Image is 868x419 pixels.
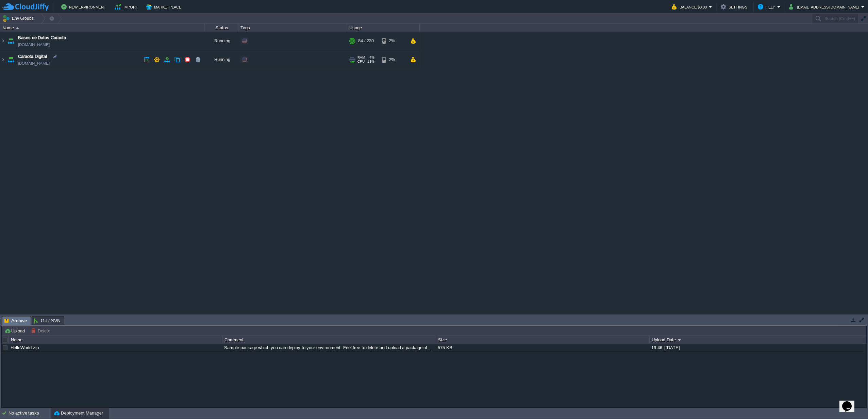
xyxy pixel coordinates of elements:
[204,32,238,50] div: Running
[357,56,365,60] span: RAM
[650,336,863,344] div: Upload Date
[61,3,108,11] button: New Environment
[0,32,6,50] img: AMDAwAAAACH5BAEAAAAALAAAAAABAAEAAAICRAEAOw==
[146,3,183,11] button: Marketplace
[758,3,777,11] button: Help
[223,336,436,344] div: Comment
[34,316,61,325] span: Git / SVN
[650,344,863,352] div: 19:46 | [DATE]
[2,14,36,23] button: Env Groups
[4,328,27,334] button: Upload
[348,24,419,32] div: Usage
[11,345,39,350] a: HelloWorld.zip
[358,32,374,50] div: 84 / 230
[115,3,140,11] button: Import
[204,50,238,69] div: Running
[222,344,435,352] div: Sample package which you can deploy to your environment. Feel free to delete and upload a package...
[6,32,16,50] img: AMDAwAAAACH5BAEAAAAALAAAAAABAAEAAAICRAEAOw==
[6,50,16,69] img: AMDAwAAAACH5BAEAAAAALAAAAAABAAEAAAICRAEAOw==
[54,410,103,417] button: Deployment Manager
[31,328,52,334] button: Delete
[839,392,861,412] iframe: chat widget
[1,24,204,32] div: Name
[18,34,66,41] a: Bases de Datos Caraota
[368,56,374,60] span: 4%
[436,336,649,344] div: Size
[789,3,861,11] button: [EMAIL_ADDRESS][DOMAIN_NAME]
[672,3,709,11] button: Balance $0.00
[357,60,365,64] span: CPU
[382,32,404,50] div: 2%
[18,53,47,60] a: Caraota Digital
[18,41,50,48] span: [DOMAIN_NAME]
[4,316,27,325] span: Archive
[16,27,19,29] img: AMDAwAAAACH5BAEAAAAALAAAAAABAAEAAAICRAEAOw==
[436,344,649,352] div: 575 KB
[205,24,238,32] div: Status
[9,336,222,344] div: Name
[9,408,51,419] div: No active tasks
[382,50,404,69] div: 2%
[721,3,749,11] button: Settings
[2,3,49,11] img: CloudJiffy
[367,60,374,64] span: 18%
[0,50,6,69] img: AMDAwAAAACH5BAEAAAAALAAAAAABAAEAAAICRAEAOw==
[18,60,50,67] a: [DOMAIN_NAME]
[239,24,347,32] div: Tags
